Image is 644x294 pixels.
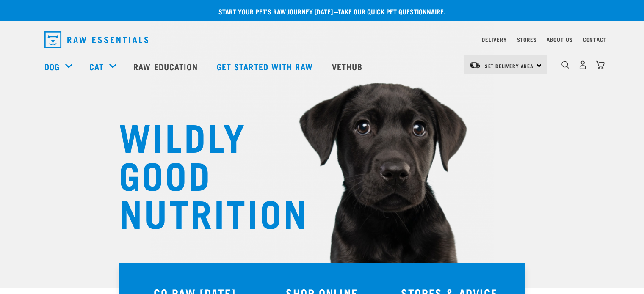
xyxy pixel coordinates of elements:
a: Delivery [482,38,506,41]
a: Cat [89,60,104,73]
img: van-moving.png [469,61,481,69]
h1: WILDLY GOOD NUTRITION [119,116,288,231]
a: About Us [547,38,572,41]
a: Vethub [323,49,373,83]
nav: dropdown navigation [38,28,607,52]
a: Dog [44,60,60,73]
img: Raw Essentials Logo [44,31,148,48]
img: home-icon@2x.png [596,60,605,69]
span: Set Delivery Area [485,64,534,67]
a: Raw Education [125,49,208,83]
a: Contact [583,38,607,41]
img: user.png [578,60,587,69]
img: home-icon-1@2x.png [561,61,569,69]
a: Get started with Raw [208,49,323,83]
a: Stores [517,38,537,41]
a: take our quick pet questionnaire. [338,9,445,13]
